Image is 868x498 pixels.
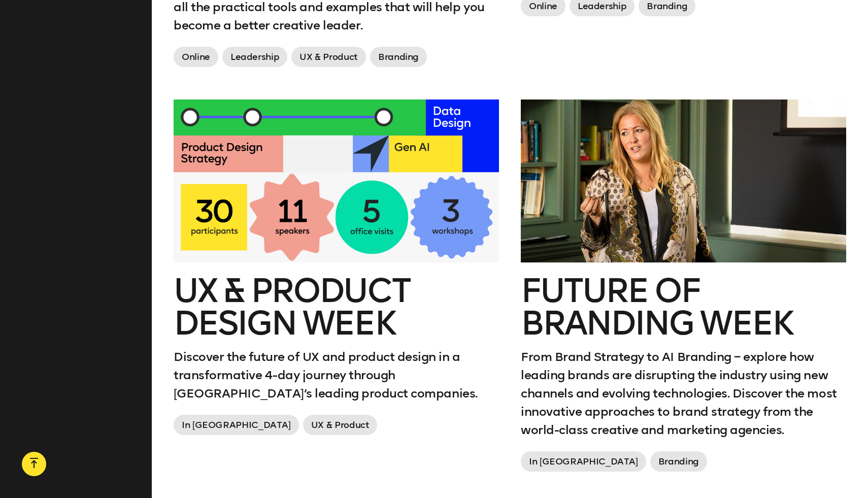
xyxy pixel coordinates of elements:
[650,451,707,472] span: Branding
[521,99,846,476] a: Future of branding weekFrom Brand Strategy to AI Branding – explore how leading brands are disrup...
[521,451,646,472] span: In [GEOGRAPHIC_DATA]
[174,99,499,439] a: UX & Product Design WeekDiscover the future of UX and product design in a transformative 4-day jo...
[303,415,378,435] span: UX & Product
[174,348,499,403] p: Discover the future of UX and product design in a transformative 4-day journey through [GEOGRAPHI...
[174,415,299,435] span: In [GEOGRAPHIC_DATA]
[222,47,287,67] span: Leadership
[174,275,499,340] h2: UX & Product Design Week
[291,47,366,67] span: UX & Product
[370,47,427,67] span: Branding
[174,47,218,67] span: Online
[521,348,846,439] p: From Brand Strategy to AI Branding – explore how leading brands are disrupting the industry using...
[521,275,846,340] h2: Future of branding week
